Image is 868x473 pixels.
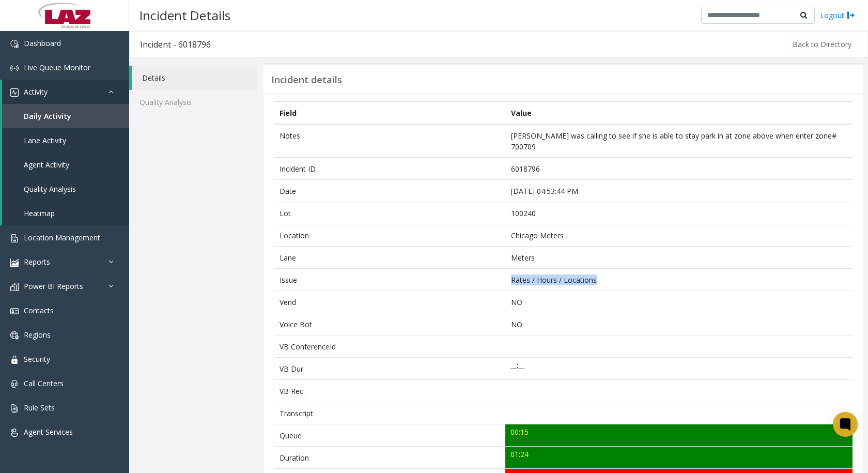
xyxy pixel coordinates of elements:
span: Agent Services [24,427,73,437]
td: Rates / Hours / Locations [505,269,853,291]
img: 'icon' [10,331,19,340]
a: Lane Activity [2,128,129,152]
span: Activity [24,87,48,97]
img: 'icon' [10,404,19,413]
h3: Incident Details [134,3,236,28]
span: Quality Analysis [24,184,76,194]
td: Location [274,224,505,247]
td: 01:24 [505,447,853,469]
span: Agent Activity [24,160,69,170]
img: 'icon' [10,88,19,97]
span: Regions [24,330,51,340]
img: 'icon' [10,64,19,72]
a: Daily Activity [2,104,129,128]
span: Live Queue Monitor [24,63,90,72]
span: Location Management [24,233,100,242]
span: Lane Activity [24,135,66,145]
img: 'icon' [10,307,19,315]
a: Quality Analysis [129,90,258,114]
th: Field [274,102,505,125]
span: Daily Activity [24,111,71,121]
span: Call Centers [24,378,64,388]
td: Notes [274,124,505,158]
td: Meters [505,247,853,269]
td: Incident ID [274,158,505,180]
img: logout [847,10,855,21]
td: __:__ [505,358,853,380]
p: NO [511,319,847,330]
img: 'icon' [10,429,19,437]
a: Details [132,66,258,90]
td: Date [274,180,505,202]
td: [DATE] 04:53:44 PM [505,180,853,202]
h3: Incident - 6018796 [130,33,221,56]
td: Chicago Meters [505,224,853,247]
td: 00:15 [505,424,853,447]
td: VB Dur [274,358,505,380]
td: Transcript [274,402,505,424]
p: NO [511,297,847,308]
td: 100240 [505,202,853,224]
img: 'icon' [10,283,19,291]
span: Contacts [24,306,54,315]
button: Back to Directory [786,37,858,52]
td: VB ConferenceId [274,335,505,358]
span: Power BI Reports [24,281,83,291]
a: Agent Activity [2,152,129,177]
td: [PERSON_NAME] was calling to see if she is able to stay park in at zone above when enter zone# 70... [505,124,853,158]
img: 'icon' [10,40,19,48]
td: Issue [274,269,505,291]
span: Rule Sets [24,403,55,413]
h3: Incident details [271,74,342,86]
td: Lot [274,202,505,224]
a: Heatmap [2,201,129,225]
span: Reports [24,257,50,267]
span: Heatmap [24,208,55,218]
td: 6018796 [505,158,853,180]
a: Activity [2,80,129,104]
td: Duration [274,447,505,469]
td: VB Rec. [274,380,505,402]
td: Vend [274,291,505,313]
img: 'icon' [10,380,19,388]
img: 'icon' [10,234,19,242]
td: Lane [274,247,505,269]
td: Queue [274,424,505,447]
img: 'icon' [10,356,19,364]
img: 'icon' [10,258,19,267]
th: Value [505,102,853,125]
td: Voice Bot [274,313,505,335]
a: Logout [820,10,855,21]
span: Security [24,354,50,364]
a: Quality Analysis [2,177,129,201]
span: Dashboard [24,38,61,48]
